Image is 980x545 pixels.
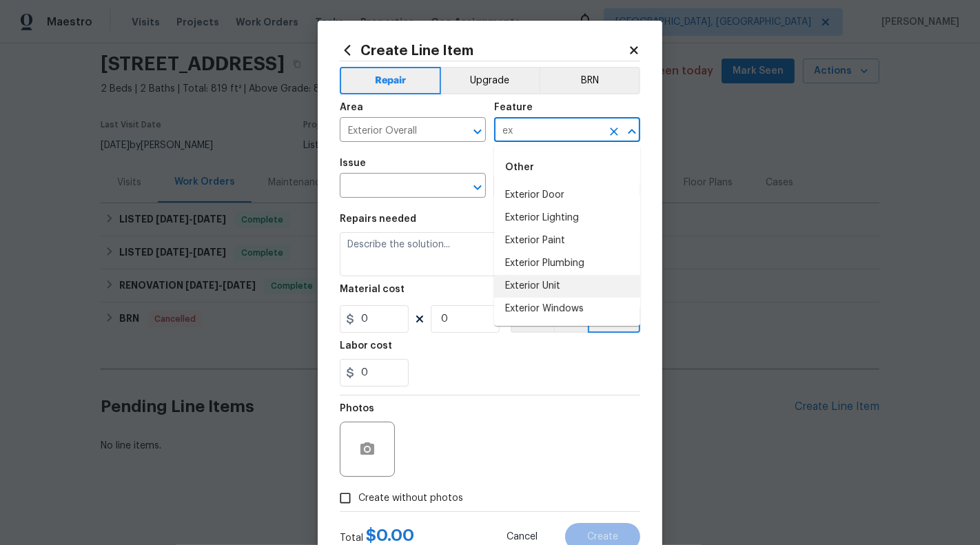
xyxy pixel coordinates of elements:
[340,158,366,168] h5: Issue
[340,528,414,545] div: Total
[494,184,640,207] li: Exterior Door
[494,275,640,298] li: Exterior Unit
[340,285,405,294] h5: Material cost
[494,207,640,229] li: Exterior Lighting
[604,122,624,141] button: Clear
[366,527,414,544] span: $ 0.00
[539,67,640,94] button: BRN
[494,103,533,112] h5: Feature
[340,103,363,112] h5: Area
[494,252,640,275] li: Exterior Plumbing
[340,341,392,351] h5: Labor cost
[340,214,416,224] h5: Repairs needed
[468,122,487,141] button: Open
[340,404,374,413] h5: Photos
[340,67,441,94] button: Repair
[494,229,640,252] li: Exterior Paint
[441,67,540,94] button: Upgrade
[340,43,628,58] h2: Create Line Item
[587,532,618,542] span: Create
[507,532,538,542] span: Cancel
[358,491,463,506] span: Create without photos
[468,178,487,197] button: Open
[494,298,640,320] li: Exterior Windows
[494,151,640,184] div: Other
[622,122,642,141] button: Close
